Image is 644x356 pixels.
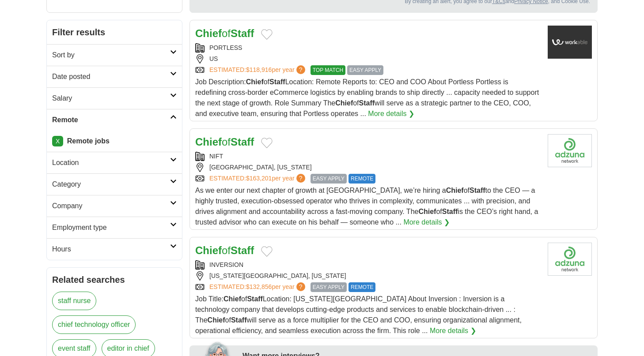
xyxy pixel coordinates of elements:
[47,44,182,66] a: Sort by
[52,136,63,146] a: X
[231,136,254,148] strong: Staff
[195,260,541,270] div: INVERSION
[246,78,264,86] strong: Chief
[47,217,182,238] a: Employment type
[195,295,522,334] span: Job Title: of Location: [US_STATE][GEOGRAPHIC_DATA] About Inversion : Inversion is a technology c...
[195,27,254,39] a: ChiefofStaff
[195,271,541,281] div: [US_STATE][GEOGRAPHIC_DATA], [US_STATE]
[52,50,170,60] h2: Sort by
[349,174,375,184] span: REMOTE
[296,174,305,183] span: ?
[209,65,307,75] a: ESTIMATED:$118,916per year?
[231,316,247,324] strong: Staff
[296,282,305,291] span: ?
[52,222,170,233] h2: Employment type
[335,99,353,107] strong: Chief
[442,208,458,215] strong: Staff
[52,179,170,190] h2: Category
[261,29,273,40] button: Add to favorite jobs
[548,26,592,59] img: Company logo
[195,78,539,117] span: Job Description: of Location: Remote Reports to: CEO and COO About Portless Portless is redefinin...
[311,174,347,184] span: EASY APPLY
[195,187,538,226] span: As we enter our next chapter of growth at [GEOGRAPHIC_DATA], we’re hiring a of to the CEO — a hig...
[195,244,222,256] strong: Chief
[47,87,182,109] a: Salary
[52,93,170,104] h2: Salary
[247,295,263,303] strong: Staff
[418,208,436,215] strong: Chief
[47,109,182,131] a: Remote
[311,65,345,75] span: TOP MATCH
[446,187,464,194] strong: Chief
[349,282,375,292] span: REMOTE
[430,326,476,336] a: More details ❯
[47,238,182,260] a: Hours
[52,315,136,334] a: chief technology officer
[195,43,541,52] div: PORTLESS
[195,27,222,39] strong: Chief
[296,65,305,74] span: ?
[195,136,222,148] strong: Chief
[231,27,254,39] strong: Staff
[470,187,485,194] strong: Staff
[269,78,285,86] strong: Staff
[261,138,273,148] button: Add to favorite jobs
[47,20,182,44] h2: Filter results
[67,137,110,145] strong: Remote jobs
[47,152,182,173] a: Location
[47,173,182,195] a: Category
[246,283,272,290] span: $132,856
[47,66,182,87] a: Date posted
[359,99,375,107] strong: Staff
[195,54,541,64] div: US
[52,292,96,310] a: staff nurse
[311,282,347,292] span: EASY APPLY
[231,244,254,256] strong: Staff
[195,152,541,161] div: NIFT
[548,243,592,276] img: Company logo
[209,174,307,184] a: ESTIMATED:$163,201per year?
[368,109,414,119] a: More details ❯
[52,71,170,82] h2: Date posted
[52,201,170,211] h2: Company
[52,115,170,125] h2: Remote
[261,246,273,257] button: Add to favorite jobs
[246,175,272,182] span: $163,201
[403,217,450,228] a: More details ❯
[52,157,170,168] h2: Location
[195,163,541,172] div: [GEOGRAPHIC_DATA], [US_STATE]
[209,282,307,292] a: ESTIMATED:$132,856per year?
[52,273,177,286] h2: Related searches
[347,65,383,75] span: EASY APPLY
[548,134,592,167] img: Company logo
[195,244,254,256] a: ChiefofStaff
[52,244,170,255] h2: Hours
[208,316,225,324] strong: Chief
[195,136,254,148] a: ChiefofStaff
[224,295,241,303] strong: Chief
[246,66,272,73] span: $118,916
[47,195,182,217] a: Company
